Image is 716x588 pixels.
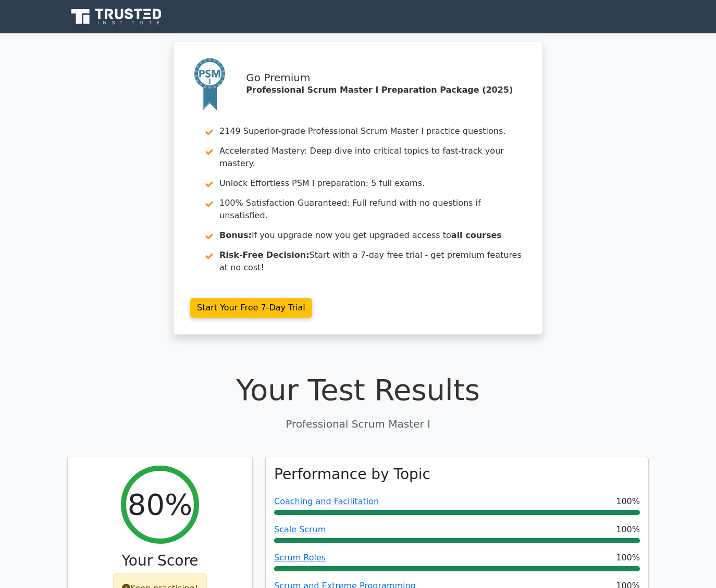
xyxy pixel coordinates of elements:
[274,553,326,562] a: Scrum Roles
[67,416,649,432] p: Professional Scrum Master I
[67,372,649,407] h1: Your Test Results
[616,523,640,536] span: 100%
[616,552,640,564] span: 100%
[274,496,379,506] a: Coaching and Facilitation
[274,524,326,534] a: Scale Scrum
[128,487,192,522] h2: 80%
[274,466,430,483] h3: Performance by Topic
[190,298,312,318] a: Start Your Free 7-Day Trial
[616,495,640,508] span: 100%
[76,552,244,570] h3: Your Score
